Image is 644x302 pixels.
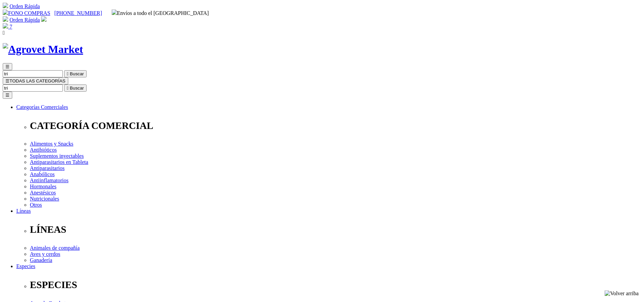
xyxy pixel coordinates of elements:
[3,70,63,77] input: Buscar
[30,257,52,263] a: Ganadería
[30,224,641,235] p: LÍNEAS
[10,24,12,30] span: 7
[30,177,69,183] a: Antiinflamatorios
[41,16,47,22] img: user.svg
[112,10,209,16] span: Envíos a todo el [GEOGRAPHIC_DATA]
[3,10,8,15] img: phone.svg
[30,279,641,290] p: ESPECIES
[30,147,57,153] a: Antibióticos
[30,153,84,159] a: Suplementos inyectables
[30,120,641,131] p: CATEGORÍA COMERCIAL
[41,17,47,23] a: Acceda a su cuenta de cliente
[30,171,55,177] a: Anabólicos
[3,84,63,92] input: Buscar
[67,86,69,91] i: 
[3,10,50,16] a: FONO COMPRAS
[30,165,65,171] a: Antiparasitarios
[30,196,59,202] a: Nutricionales
[54,10,102,16] a: [PHONE_NUMBER]
[10,17,40,23] a: Orden Rápida
[3,3,8,8] img: shopping-cart.svg
[3,16,8,22] img: shopping-cart.svg
[16,208,31,214] a: Líneas
[3,24,12,30] a: 7
[70,86,84,91] span: Buscar
[30,159,88,165] a: Antiparasitarios en Tableta
[67,71,69,76] i: 
[30,245,80,251] a: Animales de compañía
[30,190,56,195] a: Anestésicos
[5,78,10,83] span: ☰
[3,92,12,99] button: ☰
[3,30,5,36] i: 
[3,23,8,29] img: shopping-bag.svg
[30,202,42,208] a: Otros
[112,10,117,15] img: delivery-truck.svg
[16,263,35,269] a: Especies
[605,290,639,297] img: Volver arriba
[10,3,40,9] a: Orden Rápida
[30,141,73,147] a: Alimentos y Snacks
[3,43,83,56] img: Agrovet Market
[30,251,60,257] a: Aves y cerdos
[3,63,12,70] button: ☰
[30,184,56,189] a: Hormonales
[3,77,68,84] button: ☰TODAS LAS CATEGORÍAS
[70,71,84,76] span: Buscar
[64,84,87,92] button:  Buscar
[16,104,68,110] a: Categorías Comerciales
[64,70,87,77] button:  Buscar
[5,64,10,69] span: ☰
